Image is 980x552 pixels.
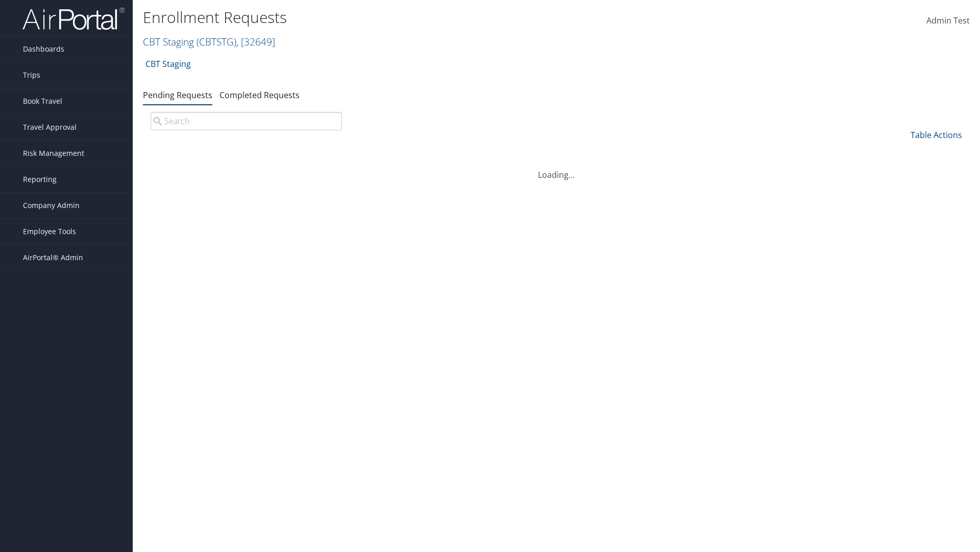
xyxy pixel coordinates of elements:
span: Company Admin [23,193,80,218]
a: Completed Requests [219,89,300,101]
span: Book Travel [23,88,62,114]
span: ( CBTSTG ) [197,35,236,49]
span: AirPortal® Admin [23,245,83,270]
span: Reporting [23,167,57,192]
img: airportal-logo.png [22,7,125,31]
span: Trips [23,62,40,88]
span: Travel Approval [23,114,77,140]
a: Admin Test [926,5,970,37]
div: Loading... [143,156,970,181]
a: CBT Staging [145,54,191,74]
span: , [ 32649 ] [236,35,275,49]
a: CBT Staging [143,35,275,49]
span: Dashboards [23,36,64,62]
span: Employee Tools [23,219,76,244]
a: Table Actions [911,129,962,141]
a: Pending Requests [143,89,212,101]
span: Admin Test [926,15,970,26]
input: Search [151,112,342,130]
h1: Enrollment Requests [143,7,694,28]
span: Risk Management [23,141,84,166]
